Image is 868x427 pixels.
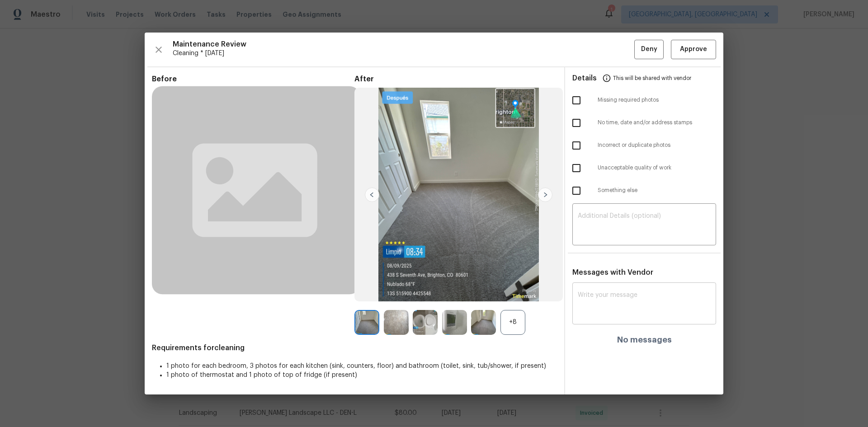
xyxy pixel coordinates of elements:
span: Details [572,67,597,89]
span: Unacceptable quality of work [598,164,716,172]
span: Something else [598,187,716,194]
div: Something else [565,179,723,202]
span: Requirements for cleaning [152,343,557,352]
div: Incorrect or duplicate photos [565,134,723,157]
span: No time, date and/or address stamps [598,119,716,127]
span: Incorrect or duplicate photos [598,141,716,149]
span: Missing required photos [598,96,716,104]
h4: No messages [617,335,672,344]
span: This will be shared with vendor [613,67,691,89]
div: +8 [500,310,525,335]
span: After [354,75,557,84]
span: Maintenance Review [173,40,634,49]
img: left-chevron-button-url [365,188,379,202]
div: Unacceptable quality of work [565,157,723,179]
div: Missing required photos [565,89,723,112]
button: Deny [634,40,664,59]
button: Approve [671,40,716,59]
img: right-chevron-button-url [538,188,552,202]
span: Deny [641,44,657,55]
span: Before [152,75,354,84]
span: Messages with Vendor [572,269,653,276]
span: Approve [680,44,707,55]
div: No time, date and/or address stamps [565,112,723,134]
li: 1 photo for each bedroom, 3 photos for each kitchen (sink, counters, floor) and bathroom (toilet,... [166,361,557,371]
li: 1 photo of thermostat and 1 photo of top of fridge (if present) [166,371,557,380]
span: Cleaning * [DATE] [173,49,634,58]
